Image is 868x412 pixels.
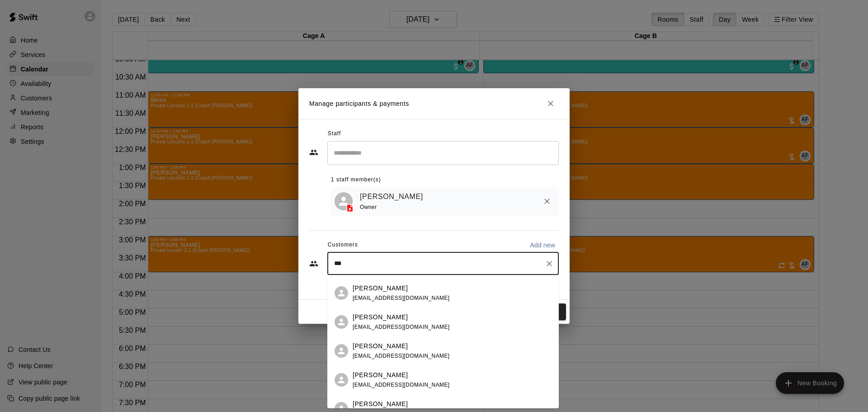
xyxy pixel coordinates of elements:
button: Close [542,95,559,112]
p: [PERSON_NAME] [353,284,408,293]
div: Delilah Martinez [335,315,348,329]
p: [PERSON_NAME] [353,313,408,322]
span: [EMAIL_ADDRESS][DOMAIN_NAME] [353,353,450,359]
div: Start typing to search customers... [327,252,559,275]
button: Remove [539,193,555,209]
div: Moiselio Ponce [335,344,348,358]
span: [EMAIL_ADDRESS][DOMAIN_NAME] [353,295,450,301]
svg: Staff [309,148,318,157]
p: Manage participants & payments [309,99,409,109]
button: Clear [543,257,556,270]
span: Staff [328,127,341,141]
div: Delilah Barrera [335,373,348,387]
p: Add new [530,241,555,250]
span: [EMAIL_ADDRESS][DOMAIN_NAME] [353,382,450,388]
p: [PERSON_NAME] [353,399,408,409]
span: Customers [328,238,358,252]
button: Add new [526,238,559,252]
p: [PERSON_NAME] [353,370,408,380]
span: [EMAIL_ADDRESS][DOMAIN_NAME] [353,324,450,330]
svg: Customers [309,259,318,268]
span: Owner [360,204,377,210]
p: [PERSON_NAME] [353,341,408,351]
span: 1 staff member(s) [331,173,381,187]
div: Search staff [327,141,559,165]
a: [PERSON_NAME] [360,191,423,203]
div: Andy Fernandez [335,192,353,210]
div: Elias Ballardo [335,286,348,300]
